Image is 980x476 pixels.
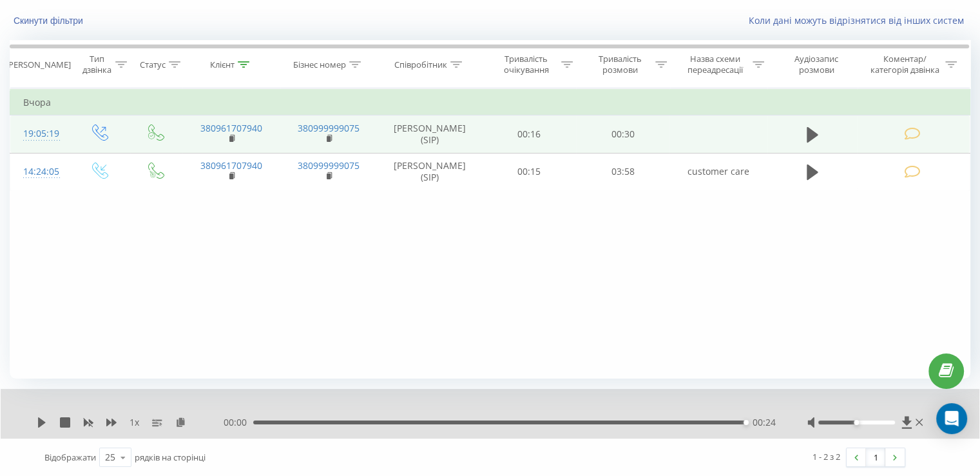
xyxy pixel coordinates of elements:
div: [PERSON_NAME] [6,59,71,70]
a: 380961707940 [200,159,262,172]
div: Назва схеми переадресації [682,54,749,75]
div: Тривалість очікування [494,54,559,75]
div: Тривалість розмови [588,54,652,75]
td: 03:58 [576,153,669,190]
a: 380999999075 [298,159,360,172]
div: Accessibility label [744,420,749,425]
td: [PERSON_NAME] (SIP) [378,153,483,190]
div: Статус [140,59,166,70]
a: 380961707940 [200,122,262,134]
span: 00:24 [752,416,775,429]
td: customer care [669,153,767,190]
div: 25 [105,451,115,464]
button: Скинути фільтри [10,15,90,26]
div: 1 - 2 з 2 [812,450,840,463]
td: 00:15 [483,153,576,190]
div: Співробітник [394,59,447,70]
div: Клієнт [210,59,235,70]
td: 00:30 [576,115,669,153]
div: Коментар/категорія дзвінка [867,54,942,75]
td: 00:16 [483,115,576,153]
div: Accessibility label [854,420,859,425]
span: 00:00 [224,416,253,429]
a: Коли дані можуть відрізнятися вiд інших систем [749,14,970,26]
a: 1 [866,448,885,466]
div: 19:05:19 [23,121,57,146]
div: Тип дзвінка [81,54,111,75]
div: 14:24:05 [23,159,57,184]
a: 380999999075 [298,122,360,134]
span: Відображати [44,451,96,463]
div: Open Intercom Messenger [936,403,967,434]
span: 1 x [130,416,139,429]
div: Аудіозапис розмови [779,54,854,75]
td: Вчора [10,90,970,115]
span: рядків на сторінці [135,451,206,463]
div: Бізнес номер [293,59,346,70]
td: [PERSON_NAME] (SIP) [378,115,483,153]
